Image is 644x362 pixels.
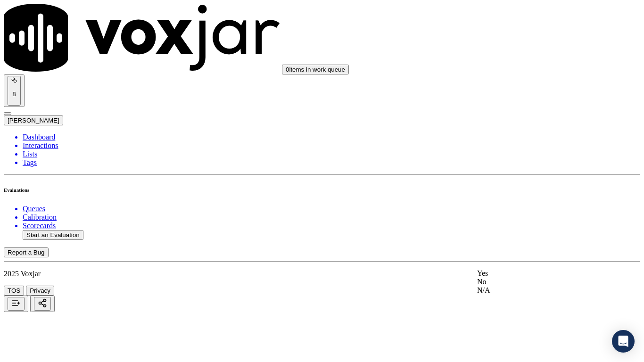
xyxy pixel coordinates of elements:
[8,117,59,124] span: [PERSON_NAME]
[23,222,640,230] a: Scorecards
[477,278,597,286] div: No
[4,74,25,107] button: 8
[23,158,640,167] a: Tags
[4,4,280,72] img: voxjar logo
[23,133,640,141] a: Dashboard
[23,141,640,150] a: Interactions
[477,269,597,278] div: Yes
[282,65,349,74] button: 0items in work queue
[4,247,49,257] button: Report a Bug
[23,230,83,240] button: Start an Evaluation
[477,286,597,295] div: N/A
[8,76,21,106] button: 8
[23,205,640,213] a: Queues
[23,150,640,158] a: Lists
[11,90,17,98] p: 8
[612,330,635,353] div: Open Intercom Messenger
[26,286,54,296] button: Privacy
[4,187,640,193] h6: Evaluations
[4,270,640,278] p: 2025 Voxjar
[4,286,24,296] button: TOS
[4,115,63,125] button: [PERSON_NAME]
[23,213,640,222] a: Calibration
